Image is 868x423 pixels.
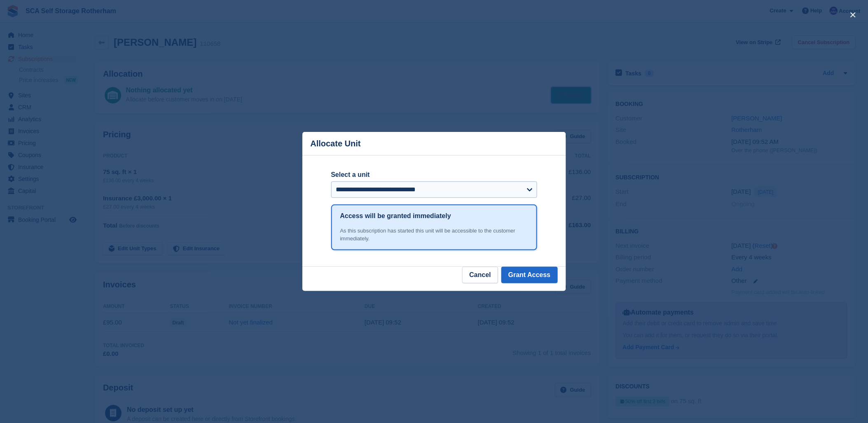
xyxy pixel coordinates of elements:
[340,227,528,243] div: As this subscription has started this unit will be accessible to the customer immediately.
[847,8,860,21] button: close
[340,211,451,221] h1: Access will be granted immediately
[331,170,537,180] label: Select a unit
[462,267,498,283] button: Cancel
[501,267,558,283] button: Grant Access
[311,139,361,148] p: Allocate Unit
